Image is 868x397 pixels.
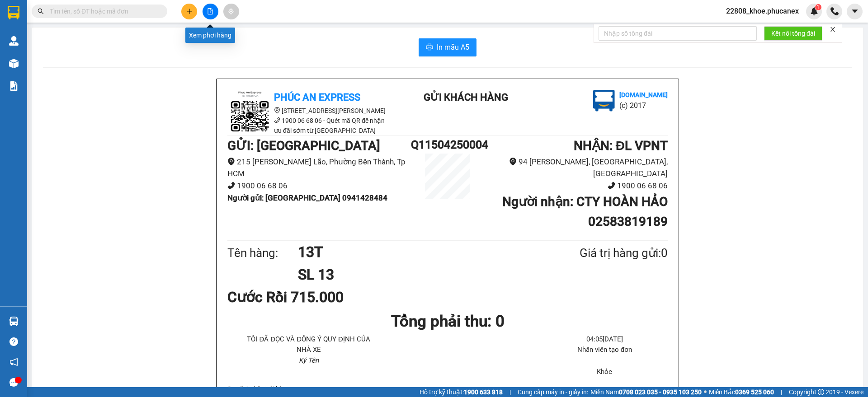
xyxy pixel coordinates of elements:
[593,90,615,112] img: logo.jpg
[484,180,668,192] li: 1900 06 68 06
[424,92,508,103] b: Gửi khách hàng
[619,91,668,98] b: [DOMAIN_NAME]
[227,90,273,135] img: logo.jpg
[810,7,818,15] img: icon-new-feature
[851,7,859,15] span: caret-down
[227,106,390,116] li: [STREET_ADDRESS][PERSON_NAME]
[298,241,536,263] h1: 13T
[464,388,503,396] strong: 1900 633 818
[227,138,380,153] b: GỬI : [GEOGRAPHIC_DATA]
[227,180,411,192] li: 1900 06 68 06
[502,194,668,229] b: Người nhận : CTY HOÀN HẢO 02583819189
[299,356,319,364] i: Ký Tên
[9,358,18,366] span: notification
[518,387,588,397] span: Cung cấp máy in - giấy in:
[227,309,668,334] h1: Tổng phải thu: 0
[536,244,668,262] div: Giá trị hàng gửi: 0
[619,100,668,111] li: (c) 2017
[223,4,239,19] button: aim
[781,387,782,397] span: |
[274,117,280,123] span: phone
[704,390,707,394] span: ⚪️
[818,389,824,395] span: copyright
[227,158,235,165] span: environment
[186,8,193,14] span: plus
[9,59,19,68] img: warehouse-icon
[608,182,615,189] span: phone
[411,136,484,154] h1: Q11504250004
[181,4,197,19] button: plus
[9,36,19,46] img: warehouse-icon
[207,8,213,14] span: file-add
[764,26,822,41] button: Kết nối tổng đài
[847,4,863,19] button: caret-down
[509,387,511,397] span: |
[735,388,774,396] strong: 0369 525 060
[227,182,235,189] span: phone
[9,337,18,346] span: question-circle
[227,116,390,135] li: 1900 06 68 06 - Quét mã QR để nhận ưu đãi sớm từ [GEOGRAPHIC_DATA]
[574,138,668,153] b: NHẬN : ĐL VPNT
[227,286,373,308] div: Cước Rồi 715.000
[274,92,360,103] b: Phúc An Express
[420,387,503,397] span: Hỗ trợ kỹ thuật:
[599,26,757,41] input: Nhập số tổng đài
[203,4,218,19] button: file-add
[419,38,476,56] button: printerIn mẫu A5
[542,367,668,378] li: Khỏe
[426,43,433,52] span: printer
[8,6,19,19] img: logo-vxr
[227,156,411,180] li: 215 [PERSON_NAME] Lão, Phường Bến Thành, Tp HCM
[815,4,821,10] sup: 1
[50,6,156,16] input: Tìm tên, số ĐT hoặc mã đơn
[9,378,18,387] span: message
[830,26,836,33] span: close
[509,158,517,165] span: environment
[590,387,702,397] span: Miền Nam
[227,244,298,262] div: Tên hàng:
[227,193,387,202] b: Người gửi : [GEOGRAPHIC_DATA] 0941428484
[542,345,668,355] li: Nhân viên tạo đơn
[816,4,820,10] span: 1
[245,334,372,355] li: TÔI ĐÃ ĐỌC VÀ ĐỒNG Ý QUY ĐỊNH CỦA NHÀ XE
[9,317,19,326] img: warehouse-icon
[719,5,806,17] span: 22808_khoe.phucanex
[709,387,774,397] span: Miền Bắc
[771,28,815,38] span: Kết nối tổng đài
[274,107,280,113] span: environment
[298,263,536,286] h1: SL 13
[437,42,469,53] span: In mẫu A5
[228,8,234,14] span: aim
[542,334,668,345] li: 04:05[DATE]
[830,7,839,15] img: phone-icon
[619,388,702,396] strong: 0708 023 035 - 0935 103 250
[38,8,44,14] span: search
[9,81,19,91] img: solution-icon
[484,156,668,180] li: 94 [PERSON_NAME], [GEOGRAPHIC_DATA], [GEOGRAPHIC_DATA]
